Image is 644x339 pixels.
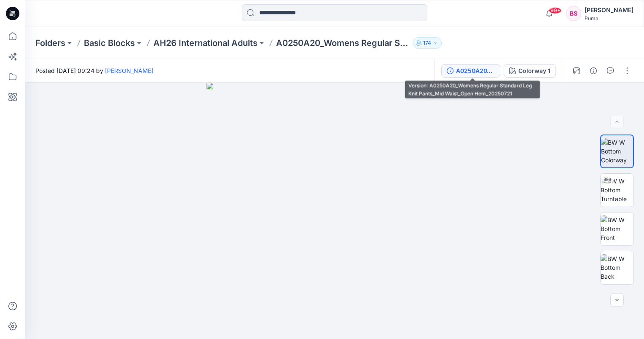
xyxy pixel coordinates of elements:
img: eyJhbGciOiJIUzI1NiIsImtpZCI6IjAiLCJzbHQiOiJzZXMiLCJ0eXAiOiJKV1QifQ.eyJkYXRhIjp7InR5cGUiOiJzdG9yYW... [207,83,463,339]
p: A0250A20_Womens Regular Standard Leg Knit Pants_Mid Waist_Open Hem_20250721 [276,37,409,49]
img: BW W Bottom Turntable [601,177,633,203]
button: A0250A20_Womens Regular Standard Leg Knit Pants_Mid Waist_Open Hem_20250721 [441,64,500,78]
a: [PERSON_NAME] [105,67,153,74]
a: Folders [35,37,65,49]
button: 174 [413,37,442,49]
button: Details [587,64,600,78]
a: Basic Blocks [84,37,135,49]
span: Posted [DATE] 09:24 by [35,66,153,75]
img: BW W Bottom Front [601,215,633,242]
div: [PERSON_NAME] [585,5,633,15]
img: BW W Bottom Colorway [601,138,633,164]
a: AH26 International Adults [153,37,258,49]
div: BS [566,6,581,21]
div: Puma [585,15,633,22]
span: 99+ [549,7,561,14]
button: Colorway 1 [504,64,556,78]
div: A0250A20_Womens Regular Standard Leg Knit Pants_Mid Waist_Open Hem_20250721 [456,66,495,75]
div: Colorway 1 [518,66,550,75]
p: 174 [423,38,431,48]
img: BW W Bottom Back [601,254,633,281]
